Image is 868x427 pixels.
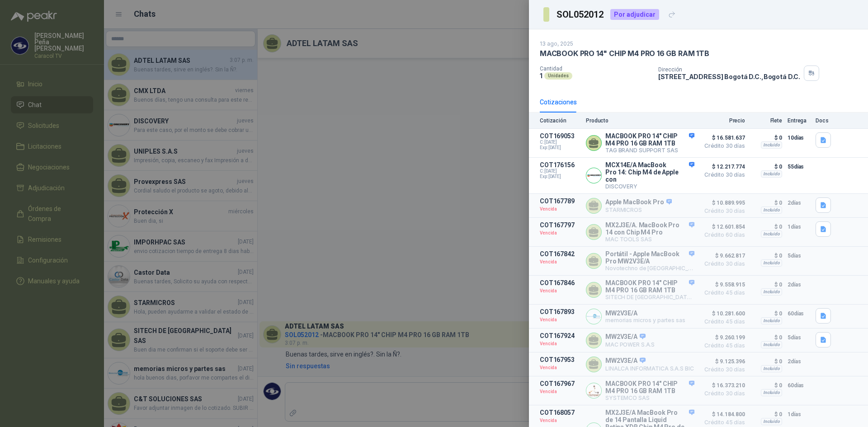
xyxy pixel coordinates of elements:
[761,418,782,425] div: Incluido
[544,72,572,80] div: Unidades
[700,232,745,238] span: Crédito 60 días
[750,332,782,343] p: $ 0
[700,132,745,143] span: $ 16.581.637
[605,265,694,272] p: Novotechno de [GEOGRAPHIC_DATA] S.A.S BIC
[700,279,745,290] span: $ 9.558.915
[540,380,580,387] p: COT167967
[540,140,580,145] span: C: [DATE]
[540,409,580,416] p: COT168057
[540,97,577,107] div: Cotizaciones
[540,332,580,339] p: COT167924
[700,356,745,367] span: $ 9.125.396
[788,409,810,420] p: 1 días
[700,332,745,343] span: $ 9.260.199
[761,259,782,267] div: Incluido
[540,145,580,150] span: Exp: [DATE]
[605,206,672,213] p: STARMICROS
[750,221,782,232] p: $ 0
[605,132,694,147] p: MACBOOK PRO 14" CHIP M4 PRO 16 GB RAM 1TB
[700,261,745,267] span: Crédito 30 días
[761,341,782,348] div: Incluido
[700,172,745,178] span: Crédito 30 días
[540,169,580,174] span: C: [DATE]
[700,308,745,319] span: $ 10.281.600
[610,9,659,20] div: Por adjudicar
[788,332,810,343] p: 5 días
[540,356,580,363] p: COT167953
[540,49,709,58] p: MACBOOK PRO 14" CHIP M4 PRO 16 GB RAM 1TB
[700,290,745,296] span: Crédito 45 días
[700,319,745,324] span: Crédito 45 días
[605,341,655,348] p: MAC POWER S.A.S
[700,117,745,124] p: Precio
[540,229,580,238] p: Vencida
[605,310,685,317] p: MW2V3E/A
[605,198,672,206] p: Apple MacBook Pro
[788,279,810,290] p: 2 días
[658,66,800,73] p: Dirección
[586,383,601,398] img: Company Logo
[761,230,782,238] div: Incluido
[761,317,782,324] div: Incluido
[788,161,810,172] p: 55 días
[750,308,782,319] p: $ 0
[750,161,782,172] p: $ 0
[700,197,745,208] span: $ 10.889.995
[540,416,580,425] p: Vencida
[788,197,810,208] p: 2 días
[816,117,834,124] p: Docs
[540,221,580,229] p: COT167797
[605,183,694,190] p: DISCOVERY
[750,197,782,208] p: $ 0
[788,380,810,391] p: 60 días
[605,380,694,394] p: MACBOOK PRO 14" CHIP M4 PRO 16 GB RAM 1TB
[540,258,580,267] p: Vencida
[761,170,782,178] div: Incluido
[700,391,745,396] span: Crédito 30 días
[700,343,745,348] span: Crédito 45 días
[540,315,580,324] p: Vencida
[700,380,745,391] span: $ 16.373.210
[788,117,810,124] p: Entrega
[750,132,782,143] p: $ 0
[700,143,745,149] span: Crédito 30 días
[761,141,782,149] div: Incluido
[540,308,580,315] p: COT167893
[540,339,580,348] p: Vencida
[605,147,694,154] p: TAG BRAND SUPPORT SAS
[540,66,651,72] p: Cantidad
[605,250,694,265] p: Portátil - Apple MacBook Pro MW2V3E/A
[700,208,745,214] span: Crédito 30 días
[586,309,601,324] img: Company Logo
[540,286,580,296] p: Vencida
[605,161,694,183] p: MCX14E/A MacBook Pro 14: Chip M4 de Apple con
[788,132,810,143] p: 10 días
[605,333,655,341] p: MW2V3E/A
[761,389,782,396] div: Incluido
[540,174,580,179] span: Exp: [DATE]
[557,10,605,19] h3: SOL052012
[761,288,782,296] div: Incluido
[540,72,542,80] p: 1
[700,161,745,172] span: $ 12.217.774
[788,356,810,367] p: 2 días
[605,236,694,243] p: MAC TOOLS SAS
[540,132,580,140] p: COT169053
[700,250,745,261] span: $ 9.662.817
[788,221,810,232] p: 1 días
[761,206,782,214] div: Incluido
[605,317,685,324] p: memorias micros y partes sas
[761,365,782,372] div: Incluido
[750,117,782,124] p: Flete
[605,365,694,372] p: LINALCA INFORMATICA S.A.S BIC
[605,357,694,365] p: MW2V3E/A
[540,250,580,258] p: COT167842
[605,279,694,294] p: MACBOOK PRO 14" CHIP M4 PRO 16 GB RAM 1TB
[540,40,573,47] p: 13 ago, 2025
[750,279,782,290] p: $ 0
[586,168,601,183] img: Company Logo
[700,409,745,420] span: $ 14.184.800
[750,380,782,391] p: $ 0
[586,117,694,124] p: Producto
[788,250,810,261] p: 5 días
